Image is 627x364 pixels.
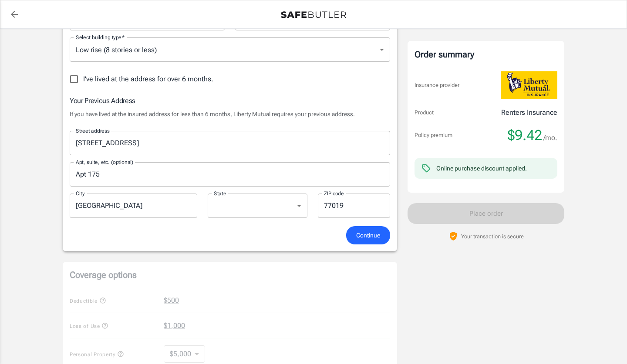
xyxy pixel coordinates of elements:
img: Liberty Mutual [501,71,557,99]
label: ZIP code [324,190,344,197]
div: Order summary [415,48,557,61]
p: Renters Insurance [501,107,557,118]
a: back to quotes [6,6,23,23]
p: Your transaction is secure [461,232,524,240]
p: If you have lived at the insured address for less than 6 months, Liberty Mutual requires your pre... [70,110,390,118]
p: Policy premium [415,131,452,140]
div: Online purchase discount applied. [436,164,527,173]
label: City [76,190,84,197]
p: Insurance provider [415,81,459,90]
div: Low rise (8 stories or less) [70,37,390,62]
span: /mo. [543,132,557,144]
span: $9.42 [508,127,542,144]
button: Continue [346,226,390,245]
label: Select building type [76,33,125,41]
span: I've lived at the address for over 6 months. [83,74,213,84]
span: Continue [356,230,380,241]
label: Apt, suite, etc. (optional) [76,158,133,166]
img: Back to quotes [281,11,346,18]
label: State [214,190,226,197]
p: Product [415,108,434,117]
label: Street address [76,127,110,134]
h6: Your Previous Address [70,95,390,106]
